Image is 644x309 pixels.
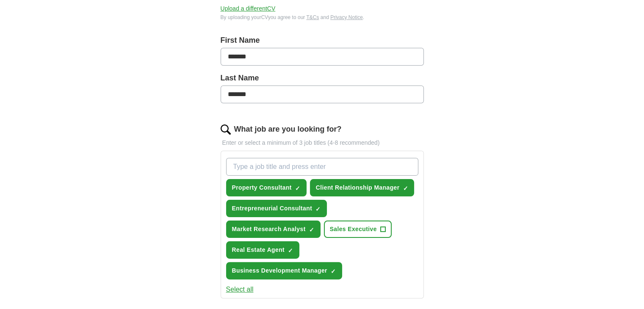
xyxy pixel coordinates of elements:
[330,225,377,234] span: Sales Executive
[221,138,424,147] p: Enter or select a minimum of 3 job titles (4-8 recommended)
[226,179,307,196] button: Property Consultant✓
[226,284,254,295] button: Select all
[315,206,321,212] span: ✓
[226,221,321,238] button: Market Research Analyst✓
[288,247,293,254] span: ✓
[310,179,415,196] button: Client Relationship Manager✓
[331,268,336,275] span: ✓
[330,14,363,20] a: Privacy Notice
[226,200,327,217] button: Entrepreneurial Consultant✓
[226,262,342,279] button: Business Development Manager✓
[309,226,314,233] span: ✓
[221,124,231,135] img: search.png
[232,225,306,234] span: Market Research Analyst
[226,158,418,176] input: Type a job title and press enter
[232,266,327,275] span: Business Development Manager
[221,72,424,84] label: Last Name
[232,246,285,254] span: Real Estate Agent
[226,241,299,259] button: Real Estate Agent✓
[232,183,292,192] span: Property Consultant
[221,14,424,21] div: By uploading your CV you agree to our and .
[324,221,392,238] button: Sales Executive
[221,4,276,13] button: Upload a differentCV
[234,124,342,135] label: What job are you looking for?
[403,185,408,192] span: ✓
[306,14,319,20] a: T&Cs
[295,185,300,192] span: ✓
[232,204,312,213] span: Entrepreneurial Consultant
[316,183,400,192] span: Client Relationship Manager
[221,35,424,46] label: First Name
